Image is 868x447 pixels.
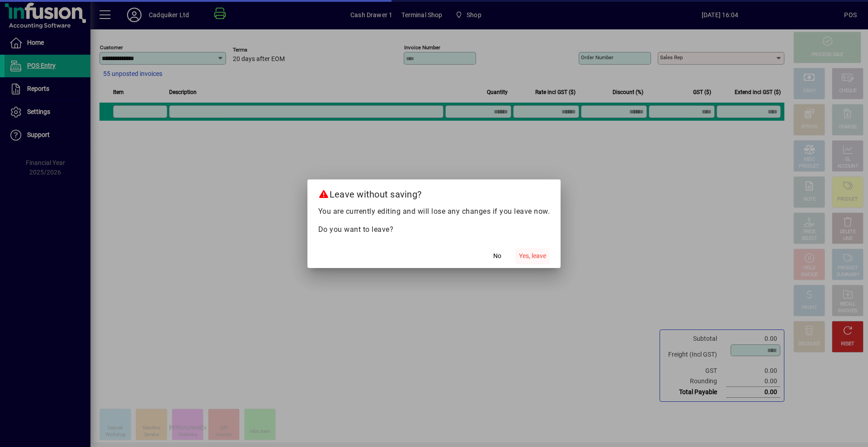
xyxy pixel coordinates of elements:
p: You are currently editing and will lose any changes if you leave now. [318,206,550,217]
h2: Leave without saving? [307,179,561,206]
p: Do you want to leave? [318,224,550,235]
span: Yes, leave [519,251,546,261]
button: No [483,248,512,264]
button: Yes, leave [515,248,550,264]
span: No [493,251,501,261]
